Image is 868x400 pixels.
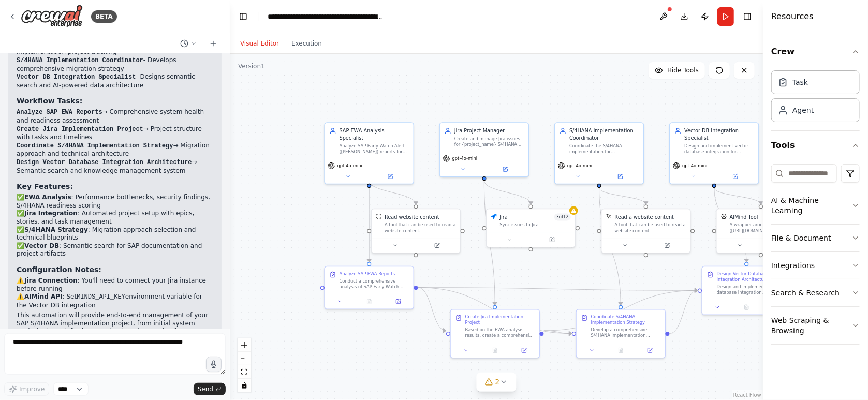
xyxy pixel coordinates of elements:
[499,214,508,221] div: Jira
[17,182,73,190] strong: Key Features:
[17,142,173,150] code: Coordinate S/4HANA Implementation Strategy
[24,277,78,284] strong: Jira Connection
[340,143,409,154] div: Analyze SAP Early Watch Alert ([PERSON_NAME]) reports for {sap_system} to identify performance is...
[771,187,860,224] button: AI & Machine Learning
[465,314,535,325] div: Create Jira Implementation Project
[19,385,45,393] span: Improve
[17,109,102,116] code: Analyze SAP EWA Reports
[495,377,500,387] span: 2
[77,293,125,301] code: MINDS_API_KEY
[716,209,806,254] div: AIMindToolAIMind ToolA wrapper around [AI-Minds]([URL][DOMAIN_NAME]). Useful for when you need an...
[771,10,814,23] h4: Resources
[596,188,650,204] g: Edge from b25ed871-34b1-422f-bc0b-cb98d5b26485 to 8b776852-6611-404a-b0f0-40ac58bfae6b
[17,159,192,166] code: Design Vector Database Integration Architecture
[205,37,222,50] button: Start a new chat
[238,365,251,379] button: fit view
[771,66,860,130] div: Crew
[684,143,754,154] div: Design and implement vector database integration for {project_name} to store and query SAP system...
[702,266,792,315] div: Design Vector Database Integration ArchitectureDesign and implement a vector database integration...
[24,242,59,249] strong: Vector DB
[285,37,328,50] button: Execution
[606,346,636,355] button: No output available
[638,346,663,355] button: Open in side panel
[418,284,446,334] g: Edge from 3537a37f-95be-4687-a567-cffd7685b101 to 25107fea-402f-4fe0-8281-db9a46b7504d
[24,226,88,233] strong: S/4HANA Strategy
[337,163,362,169] span: gpt-4o-mini
[365,181,419,204] g: Edge from 511bd1fe-7b41-47e2-acb2-b252440d4706 to bee5a852-98b9-444a-bf64-1d347db85fd8
[532,235,572,244] button: Open in side panel
[238,379,251,392] button: toggle interactivity
[591,314,661,325] div: Coordinate S/4HANA Implementation Strategy
[234,37,285,50] button: Visual Editor
[386,297,410,306] button: Open in side panel
[324,122,414,184] div: SAP EWA Analysis SpecialistAnalyze SAP Early Watch Alert ([PERSON_NAME]) reports for {sap_system}...
[615,222,686,233] div: A tool that can be used to read a website content.
[646,241,687,250] button: Open in side panel
[480,346,510,355] button: No output available
[450,309,540,358] div: Create Jira Implementation ProjectBased on the EWA analysis results, create a comprehensive Jira ...
[649,62,705,79] button: Hide Tools
[452,156,477,161] span: gpt-4o-mini
[376,214,381,219] img: ScrapeWebsiteTool
[485,165,525,174] button: Open in side panel
[371,209,461,254] div: ScrapeWebsiteToolRead website contentA tool that can be used to read a website content.
[17,73,136,81] code: Vector DB Integration Specialist
[544,327,572,337] g: Edge from 25107fea-402f-4fe0-8281-db9a46b7504d to 67f33d89-ba7c-4f25-ae00-031ab34dff85
[733,392,761,398] a: React Flow attribution
[340,271,395,277] div: Analyze SAP EWA Reports
[591,327,661,338] div: Develop a comprehensive S/4HANA implementation strategy for {project_name} incorporating [PERSON_...
[771,160,860,353] div: Tools
[615,214,674,221] div: Read a website content
[4,382,49,396] button: Improve
[576,309,666,358] div: Coordinate S/4HANA Implementation StrategyDevelop a comprehensive S/4HANA implementation strategy...
[792,77,808,87] div: Task
[238,338,251,392] div: React Flow controls
[238,338,251,352] button: zoom in
[17,312,213,344] p: This automation will provide end-to-end management of your SAP S/4HANA implementation project, fr...
[238,352,251,365] button: zoom out
[17,56,213,73] li: - Develops comprehensive migration strategy
[24,293,63,300] strong: AIMind API
[771,307,860,344] button: Web Scraping & Browsing
[600,172,640,181] button: Open in side panel
[454,127,524,135] div: Jira Project Manager
[194,383,226,395] button: Send
[544,287,698,334] g: Edge from 25107fea-402f-4fe0-8281-db9a46b7504d to 4ff1509f-d3c6-4fe0-9ed7-160ca6d4bee8
[454,136,524,147] div: Create and manage Jira issues for {project_name} S/4HANA implementation project, tracking EWA rec...
[17,73,213,90] li: - Designs semantic search and AI-powered data architecture
[684,127,754,142] div: Vector DB Integration Specialist
[17,57,143,64] code: S/4HANA Implementation Coordinator
[17,142,213,158] li: → Migration approach and technical architecture
[771,37,860,66] button: Crew
[730,222,801,233] div: A wrapper around [AI-Minds]([URL][DOMAIN_NAME]). Useful for when you need answers to questions fr...
[771,131,860,160] button: Tools
[481,181,499,305] g: Edge from 0a27c716-86f7-4b22-9260-4c0e6e9cc372 to 25107fea-402f-4fe0-8281-db9a46b7504d
[606,214,612,219] img: ScrapeElementFromWebsiteTool
[21,5,83,28] img: Logo
[417,241,457,250] button: Open in side panel
[365,181,373,262] g: Edge from 511bd1fe-7b41-47e2-acb2-b252440d4706 to 3537a37f-95be-4687-a567-cffd7685b101
[17,158,213,175] li: → Semantic search and knowledge management system
[17,194,213,258] p: ✅ : Performance bottlenecks, security findings, S/4HANA readiness scoring ✅ : Automated project s...
[354,297,385,306] button: No output available
[554,214,571,221] span: Number of enabled actions
[385,222,455,233] div: A tool that can be used to read a website content.
[569,143,639,154] div: Coordinate the S/4HANA implementation for {project_name} based on EWA analysis results and Jira p...
[465,327,535,338] div: Based on the EWA analysis results, create a comprehensive Jira project structure for {project_nam...
[667,66,699,75] span: Hide Tools
[206,357,222,372] button: Click to speak your automation idea
[385,214,439,221] div: Read website content
[486,209,576,248] div: JiraJira3of12Sync issues to Jira
[324,266,414,309] div: Analyze SAP EWA ReportsConduct a comprehensive analysis of SAP Early Watch Alert ([PERSON_NAME]) ...
[24,194,71,201] strong: EWA Analysis
[569,127,639,142] div: S/4HANA Implementation Coordinator
[238,62,265,70] div: Version 1
[669,122,759,184] div: Vector DB Integration SpecialistDesign and implement vector database integration for {project_nam...
[370,172,410,181] button: Open in side panel
[418,284,698,294] g: Edge from 3537a37f-95be-4687-a567-cffd7685b101 to 4ff1509f-d3c6-4fe0-9ed7-160ca6d4bee8
[771,225,860,251] button: File & Document
[17,277,213,309] p: ⚠️ : You'll need to connect your Jira instance before running ⚠️ : Set environment variable for t...
[721,214,727,219] img: AIMindTool
[491,214,497,219] img: Jira
[340,127,409,142] div: SAP EWA Analysis Specialist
